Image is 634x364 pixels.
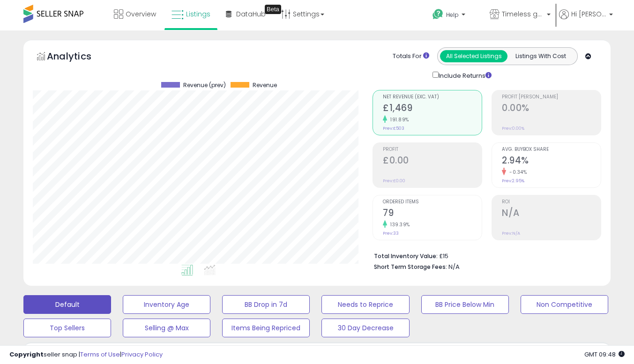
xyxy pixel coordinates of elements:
div: Include Returns [425,70,503,81]
button: Non Competitive [521,295,608,314]
i: Get Help [432,8,444,20]
small: Prev: 33 [383,230,399,236]
span: Revenue [253,82,277,89]
h2: 79 [383,208,482,220]
button: Items Being Repriced [222,319,310,337]
span: Profit [383,147,482,152]
li: £15 [374,250,594,261]
small: -0.34% [506,169,527,176]
small: 191.89% [387,116,409,123]
small: Prev: 2.95% [502,178,524,184]
button: BB Price Below Min [421,295,509,314]
span: Help [446,11,459,19]
h2: 0.00% [502,103,601,115]
button: Listings With Cost [507,50,574,62]
button: Needs to Reprice [321,295,409,314]
h2: £1,469 [383,103,482,115]
span: Ordered Items [383,200,482,205]
button: BB Drop in 7d [222,295,310,314]
small: Prev: £503 [383,126,404,131]
a: Hi [PERSON_NAME] [559,9,613,30]
h2: 2.94% [502,155,601,168]
span: Listings [186,9,210,19]
span: Avg. Buybox Share [502,147,601,152]
small: Prev: N/A [502,230,520,236]
strong: Copyright [9,350,44,359]
small: Prev: 0.00% [502,126,524,131]
span: DataHub [236,9,266,19]
button: Default [23,295,111,314]
h5: Analytics [47,50,110,65]
span: ROI [502,200,601,205]
button: Inventory Age [123,295,210,314]
div: Totals For [393,52,429,61]
a: Terms of Use [80,350,120,359]
span: Profit [PERSON_NAME] [502,95,601,100]
div: Tooltip anchor [265,5,281,14]
button: 30 Day Decrease [321,319,409,337]
div: seller snap | | [9,350,163,359]
span: Hi [PERSON_NAME] [571,9,606,19]
small: Prev: £0.00 [383,178,405,184]
button: Top Sellers [23,319,111,337]
span: 2025-09-8 09:48 GMT [584,350,625,359]
button: All Selected Listings [440,50,507,62]
a: Privacy Policy [121,350,163,359]
span: Overview [126,9,156,19]
span: N/A [448,262,460,271]
a: Help [425,1,481,30]
span: Timeless goods [502,9,544,19]
span: Net Revenue (Exc. VAT) [383,95,482,100]
h2: N/A [502,208,601,220]
small: 139.39% [387,221,410,228]
h2: £0.00 [383,155,482,168]
span: Revenue (prev) [183,82,226,89]
button: Selling @ Max [123,319,210,337]
b: Total Inventory Value: [374,252,438,260]
b: Short Term Storage Fees: [374,263,447,271]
